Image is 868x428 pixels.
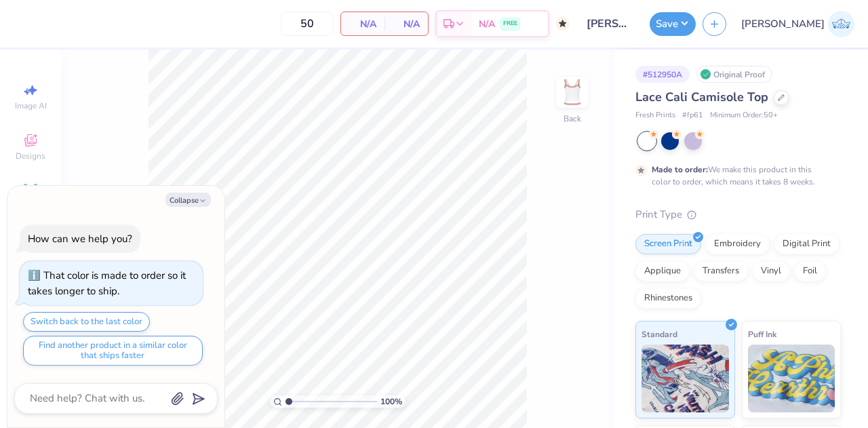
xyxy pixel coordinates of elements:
span: 100 % [380,395,402,408]
div: Screen Print [635,234,701,254]
input: – – [281,12,334,36]
img: Janilyn Atanacio [828,11,854,37]
div: Back [564,113,581,125]
button: Collapse [165,193,211,207]
div: Embroidery [705,234,770,254]
img: Back [559,79,586,106]
button: Save [650,12,696,36]
div: Rhinestones [635,288,701,309]
img: Puff Ink [748,345,835,412]
span: N/A [393,17,420,31]
div: Print Type [635,207,841,222]
div: Digital Print [774,234,840,254]
div: Applique [635,261,690,281]
div: Original Proof [696,66,772,83]
strong: Made to order: [652,164,708,175]
span: Fresh Prints [635,110,675,121]
span: Image AI [15,100,47,111]
div: How can we help you? [28,232,132,246]
div: Transfers [694,261,748,281]
span: FREE [503,19,517,28]
button: Switch back to the last color [23,312,150,332]
input: Untitled Design [576,10,643,37]
span: [PERSON_NAME] [741,16,825,32]
span: N/A [479,17,495,31]
span: Minimum Order: 50 + [710,110,778,121]
span: N/A [349,17,376,31]
span: Puff Ink [748,327,776,341]
button: Find another product in a similar color that ships faster [23,336,203,366]
img: Standard [642,345,729,412]
div: # 512950A [635,66,690,83]
div: We make this product in this color to order, which means it takes 8 weeks. [652,163,818,188]
div: That color is made to order so it takes longer to ship. [28,269,186,298]
span: Standard [642,327,677,341]
span: Designs [16,151,45,161]
span: Lace Cali Camisole Top [635,89,768,105]
div: Foil [794,261,826,281]
span: # fp61 [682,110,703,121]
a: [PERSON_NAME] [741,11,854,37]
div: Vinyl [752,261,790,281]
